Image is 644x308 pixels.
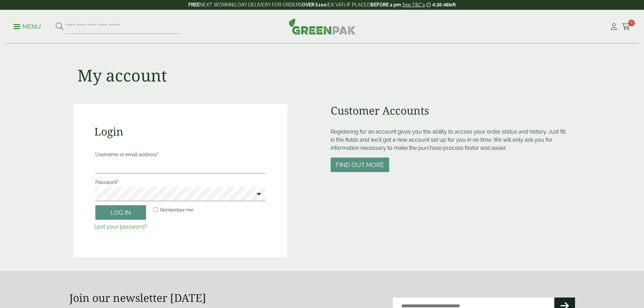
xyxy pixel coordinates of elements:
input: Remember me [153,207,158,212]
h2: Customer Accounts [331,104,571,117]
label: Username or email address [95,150,265,159]
h1: My account [77,66,167,85]
strong: FREE [188,2,199,7]
a: Menu [14,23,41,29]
strong: Join our newsletter [DATE] [69,290,206,305]
p: Menu [14,23,41,31]
p: Registering for an account gives you the ability to access your order status and history. Just fi... [331,128,571,152]
strong: OVER £100 [302,2,327,7]
strong: BEFORE 2 pm [371,2,401,7]
a: Lost your password? [94,223,147,230]
i: My Account [610,23,618,30]
h2: Login [94,125,266,138]
button: Log in [95,205,146,220]
span: 4:26:48 [432,2,449,7]
a: 0 [622,22,630,32]
label: Password [95,177,265,187]
button: Find out more [331,158,389,172]
i: Cart [622,23,630,30]
span: Remember me [160,207,193,213]
img: GreenPak Supplies [289,18,356,34]
span: left [449,2,456,7]
span: 0 [628,20,635,26]
a: See T&C's [402,2,425,7]
a: Find out more [331,162,389,168]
